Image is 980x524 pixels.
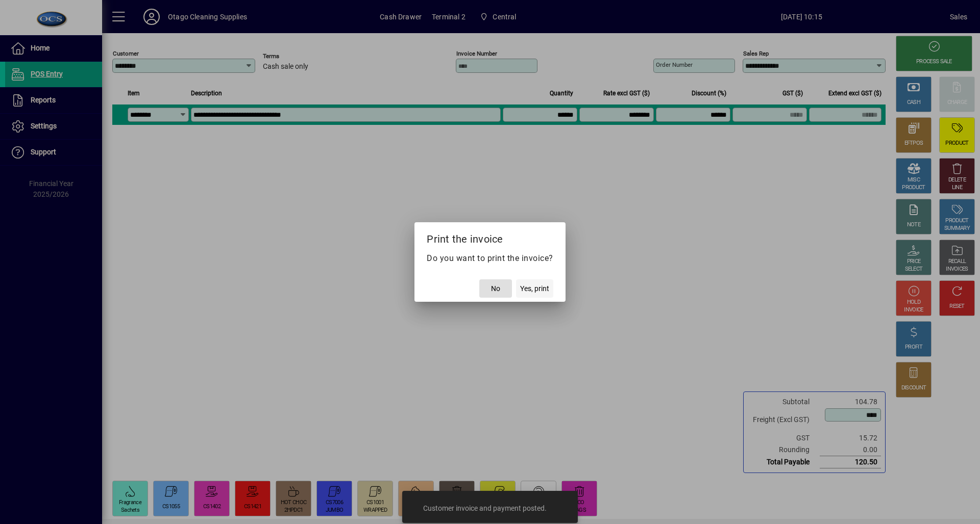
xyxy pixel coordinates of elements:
[479,279,512,298] button: No
[427,252,553,265] p: Do you want to print the invoice?
[516,279,553,298] button: Yes, print
[520,283,549,294] span: Yes, print
[491,283,500,294] span: No
[414,222,566,252] h2: Print the invoice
